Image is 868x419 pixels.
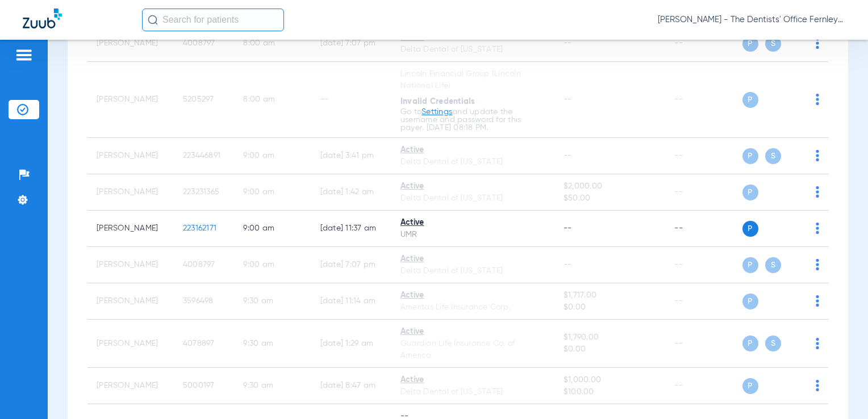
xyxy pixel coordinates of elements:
img: hamburger-icon [15,48,33,62]
td: -- [311,62,391,138]
img: group-dot-blue.svg [816,37,819,49]
td: [DATE] 11:14 AM [311,283,391,320]
p: Go to and update the username and password for this payer. [DATE] 08:18 PM. [400,108,545,132]
td: -- [665,283,742,320]
span: P [742,378,758,394]
span: $1,790.00 [564,332,657,343]
span: P [742,336,758,351]
span: 4008797 [183,261,215,269]
td: -- [665,320,742,368]
td: -- [665,26,742,62]
td: [PERSON_NAME] [87,247,174,283]
td: [PERSON_NAME] [87,283,174,320]
div: Active [400,290,545,301]
td: [PERSON_NAME] [87,368,174,404]
span: -- [564,95,572,103]
span: $2,000.00 [564,181,657,192]
div: Active [400,253,545,265]
span: P [742,221,758,237]
td: 8:00 AM [234,62,311,138]
div: Lincoln Financial Group (Lincoln National Life) [400,68,545,92]
span: S [765,148,781,164]
span: 223231365 [183,188,219,196]
img: group-dot-blue.svg [816,338,819,349]
td: -- [665,174,742,211]
span: P [742,92,758,108]
td: -- [665,62,742,138]
span: 4078897 [183,340,215,347]
span: [PERSON_NAME] - The Dentists' Office Fernley [658,14,845,26]
span: -- [564,152,572,160]
td: -- [665,138,742,174]
span: S [765,336,781,351]
span: 5205297 [183,95,214,103]
div: UMR [400,229,545,241]
td: [DATE] 11:37 AM [311,211,391,247]
td: [PERSON_NAME] [87,62,174,138]
td: [DATE] 1:42 AM [311,174,391,211]
td: 9:00 AM [234,138,311,174]
td: 9:00 AM [234,174,311,211]
span: P [742,148,758,164]
input: Search for patients [142,9,284,31]
span: P [742,36,758,52]
span: -- [564,261,572,269]
td: 9:00 AM [234,211,311,247]
img: Search Icon [148,15,158,25]
span: Invalid Credentials [400,98,475,106]
td: [DATE] 1:29 AM [311,320,391,368]
div: Active [400,217,545,229]
span: P [742,257,758,273]
div: Active [400,374,545,386]
td: -- [665,247,742,283]
div: Delta Dental of [US_STATE] [400,386,545,398]
span: -- [564,39,572,47]
td: [DATE] 7:07 PM [311,247,391,283]
img: group-dot-blue.svg [816,295,819,307]
td: 9:30 AM [234,320,311,368]
span: $100.00 [564,386,657,398]
td: [PERSON_NAME] [87,174,174,211]
span: S [765,257,781,273]
td: [PERSON_NAME] [87,211,174,247]
span: P [742,294,758,309]
span: 223162171 [183,224,216,232]
div: Delta Dental of [US_STATE] [400,192,545,204]
span: 223446891 [183,152,220,160]
span: $1,000.00 [564,374,657,386]
td: 9:30 AM [234,283,311,320]
td: [DATE] 3:41 PM [311,138,391,174]
img: group-dot-blue.svg [816,186,819,198]
span: $50.00 [564,192,657,204]
span: -- [564,224,572,232]
td: 9:00 AM [234,247,311,283]
span: S [765,36,781,52]
div: Active [400,181,545,192]
div: Delta Dental of [US_STATE] [400,44,545,56]
img: group-dot-blue.svg [816,150,819,161]
span: 5000197 [183,382,215,389]
div: Delta Dental of [US_STATE] [400,265,545,277]
img: group-dot-blue.svg [816,223,819,234]
span: 4008797 [183,39,215,47]
div: Active [400,144,545,156]
td: 8:00 AM [234,26,311,62]
td: -- [665,211,742,247]
td: [PERSON_NAME] [87,320,174,368]
td: -- [665,368,742,404]
span: $1,717.00 [564,290,657,301]
div: Delta Dental of [US_STATE] [400,156,545,168]
td: [DATE] 7:07 PM [311,26,391,62]
span: P [742,185,758,200]
span: 3596498 [183,297,214,305]
a: Settings [422,108,452,116]
img: group-dot-blue.svg [816,94,819,105]
iframe: Chat Widget [811,364,868,419]
div: Ameritas Life Insurance Corp. [400,301,545,313]
img: Zuub Logo [23,9,62,28]
td: 9:30 AM [234,368,311,404]
td: [PERSON_NAME] [87,26,174,62]
span: $0.00 [564,301,657,313]
img: group-dot-blue.svg [816,259,819,270]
